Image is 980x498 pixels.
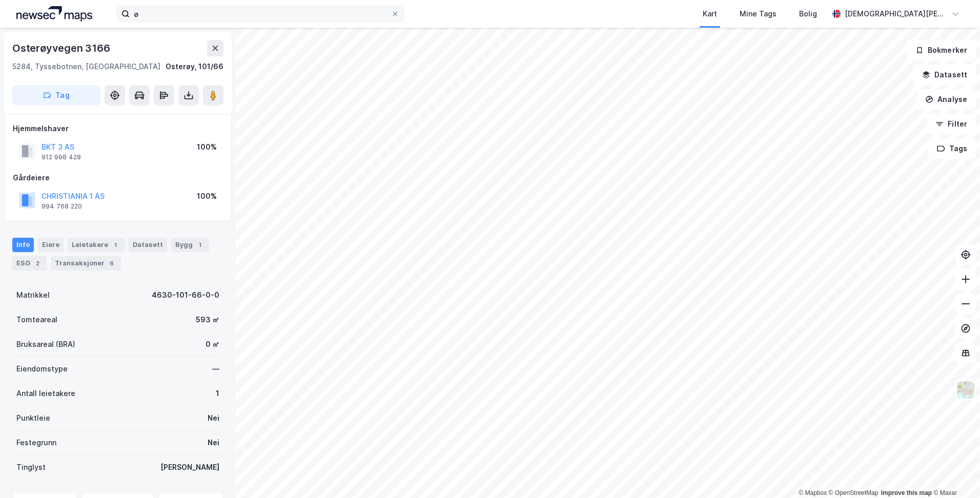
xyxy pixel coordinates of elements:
div: 994 768 220 [42,202,82,211]
div: Info [12,238,34,252]
div: 100% [197,141,217,153]
a: Improve this map [881,489,932,496]
div: Bygg [171,238,209,252]
div: 6 [107,258,117,268]
div: Osterøyvegen 3166 [12,40,112,56]
div: Tomteareal [16,314,57,326]
div: Bruksareal (BRA) [16,338,75,350]
div: Tinglyst [16,461,46,473]
div: ESG [12,256,47,271]
div: [DEMOGRAPHIC_DATA][PERSON_NAME] [845,8,947,20]
div: — [212,363,219,375]
div: Mine Tags [740,8,777,20]
div: Kart [703,8,717,20]
button: Bokmerker [907,40,976,60]
div: 100% [197,190,217,202]
div: 1 [110,240,120,250]
div: 0 ㎡ [206,338,219,350]
div: Gårdeiere [13,172,223,184]
iframe: Chat Widget [929,449,980,498]
div: Eiere [38,238,64,252]
div: Bolig [799,8,817,20]
div: Festegrunn [16,437,56,449]
div: Datasett [129,238,167,252]
div: Eiendomstype [16,363,68,375]
div: Transaksjoner [51,256,121,271]
div: Matrikkel [16,289,50,301]
div: Nei [208,437,219,449]
div: Punktleie [16,412,50,424]
a: OpenStreetMap [829,489,879,496]
button: Filter [927,114,976,134]
div: Nei [208,412,219,424]
button: Tag [12,85,100,106]
div: Antall leietakere [16,387,75,400]
div: Kontrollprogram for chat [929,449,980,498]
div: 1 [195,240,205,250]
div: 4630-101-66-0-0 [152,289,219,301]
button: Tags [928,138,976,159]
img: logo.a4113a55bc3d86da70a041830d287a7e.svg [16,6,92,22]
div: [PERSON_NAME] [160,461,219,473]
div: 593 ㎡ [196,314,219,326]
div: Osterøy, 101/66 [166,60,223,73]
a: Mapbox [799,489,827,496]
div: 2 [32,258,43,268]
div: 912 998 428 [42,153,81,161]
div: 1 [216,387,219,400]
input: Søk på adresse, matrikkel, gårdeiere, leietakere eller personer [130,6,391,22]
div: Hjemmelshaver [13,122,223,135]
button: Analyse [916,89,976,110]
div: Leietakere [68,238,125,252]
img: Z [956,380,975,400]
button: Datasett [913,65,976,85]
div: 5284, Tyssebotnen, [GEOGRAPHIC_DATA] [12,60,160,73]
